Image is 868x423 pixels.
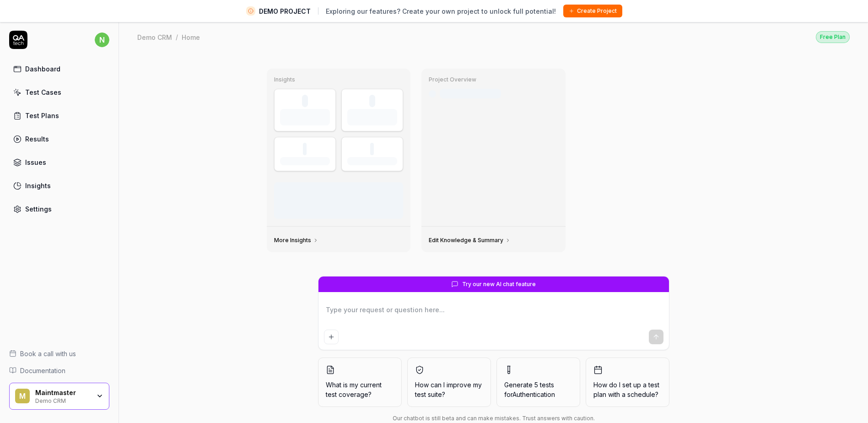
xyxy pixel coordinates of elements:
[274,237,318,244] a: More Insights
[137,33,172,42] div: Demo CRM
[25,87,61,97] div: Test Cases
[9,366,109,375] a: Documentation
[9,383,109,410] button: MMaintmasterDemo CRM
[176,33,178,42] div: /
[20,349,76,358] span: Book a call with us
[593,380,662,399] span: How do I set up a test plan with a schedule?
[25,64,60,74] div: Dashboard
[462,280,536,288] span: Try our new AI chat feature
[326,380,394,399] span: What is my current test coverage?
[496,358,580,407] button: Generate 5 tests forAuthentication
[35,389,90,397] div: Maintmaster
[347,109,397,125] div: Test Cases (enabled)
[9,107,109,125] a: Test Plans
[95,33,109,47] span: n
[318,358,402,407] button: What is my current test coverage?
[9,153,109,171] a: Issues
[9,83,109,101] a: Test Cases
[25,111,59,120] div: Test Plans
[9,177,109,195] a: Insights
[429,76,558,83] h3: Project Overview
[816,31,850,43] div: Free Plan
[816,31,850,43] a: Free Plan
[415,380,483,399] span: How can I improve my test suite?
[280,109,330,125] div: Test Executions (last 30 days)
[9,130,109,148] a: Results
[25,134,49,144] div: Results
[504,381,555,398] span: Generate 5 tests for Authentication
[303,143,307,155] div: -
[563,5,622,17] button: Create Project
[259,6,311,16] span: DEMO PROJECT
[182,33,200,42] div: Home
[15,389,30,403] span: M
[9,200,109,218] a: Settings
[429,237,511,244] a: Edit Knowledge & Summary
[370,143,374,155] div: -
[274,76,404,83] h3: Insights
[369,95,375,107] div: 0
[280,157,330,165] div: Success Rate
[9,349,109,358] a: Book a call with us
[440,89,501,98] div: Last crawled [DATE]
[407,358,491,407] button: How can I improve my test suite?
[326,6,556,16] span: Exploring our features? Create your own project to unlock full potential!
[324,330,339,344] button: Add attachment
[347,157,397,165] div: Avg Duration
[35,396,90,404] div: Demo CRM
[95,31,109,49] button: n
[302,95,308,107] div: 0
[586,358,669,407] button: How do I set up a test plan with a schedule?
[9,60,109,78] a: Dashboard
[25,157,46,167] div: Issues
[20,366,65,375] span: Documentation
[318,414,669,423] div: Our chatbot is still beta and can make mistakes. Trust answers with caution.
[25,204,52,214] div: Settings
[25,181,51,190] div: Insights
